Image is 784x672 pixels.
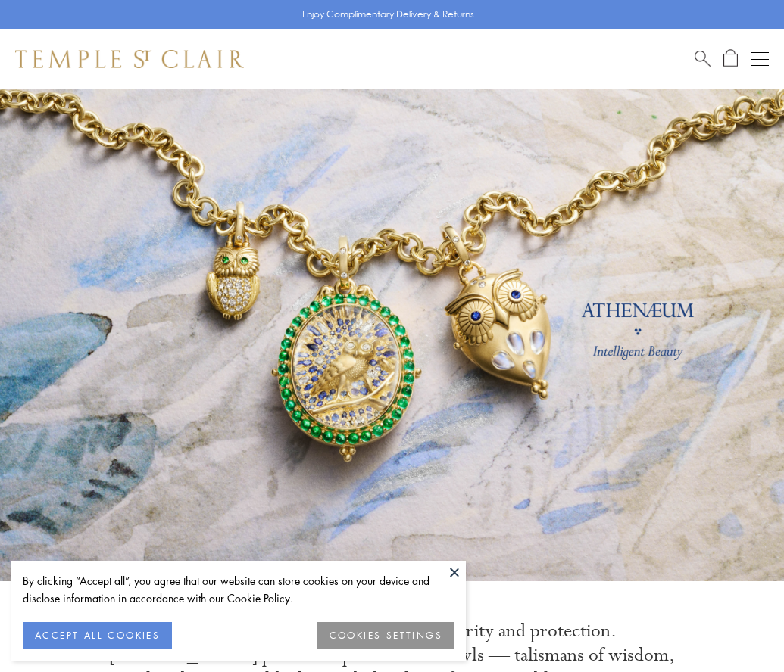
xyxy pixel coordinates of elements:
[302,7,474,22] p: Enjoy Complimentary Delivery & Returns
[695,49,711,68] a: Search
[15,50,244,68] img: Temple St. Clair
[23,622,172,649] button: ACCEPT ALL COOKIES
[751,50,769,68] button: Open navigation
[723,49,738,68] a: Open Shopping Bag
[317,622,454,649] button: COOKIES SETTINGS
[23,572,454,607] div: By clicking “Accept all”, you agree that our website can store cookies on your device and disclos...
